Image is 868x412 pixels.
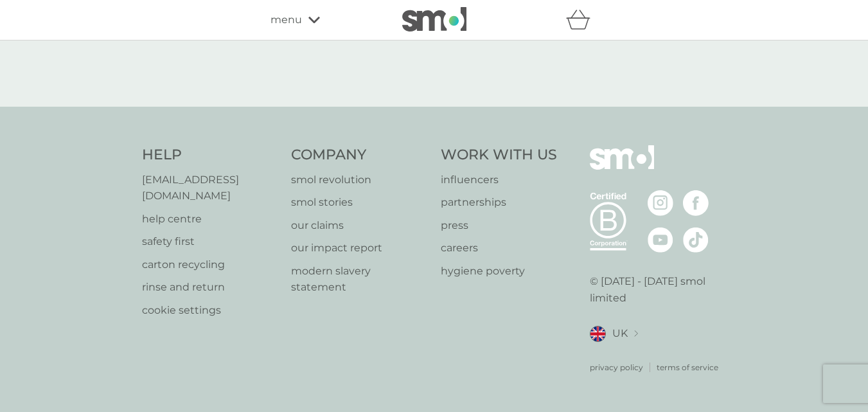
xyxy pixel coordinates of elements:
[441,194,557,211] a: partnerships
[142,302,279,319] a: cookie settings
[441,217,557,234] a: press
[590,326,606,342] img: UK flag
[657,361,718,373] a: terms of service
[634,330,638,337] img: select a new location
[402,7,466,31] img: smol
[590,273,727,306] p: © [DATE] - [DATE] smol limited
[142,279,279,296] a: rinse and return
[683,190,709,216] img: visit the smol Facebook page
[291,263,428,296] a: modern slavery statement
[291,217,428,234] a: our claims
[441,240,557,256] a: careers
[291,172,428,188] a: smol revolution
[291,145,428,165] h4: Company
[142,256,279,273] a: carton recycling
[291,240,428,256] a: our impact report
[590,361,643,373] a: privacy policy
[590,145,654,189] img: smol
[142,145,279,165] h4: Help
[441,172,557,188] a: influencers
[270,12,302,28] span: menu
[612,325,628,342] span: UK
[648,190,673,216] img: visit the smol Instagram page
[291,194,428,211] a: smol stories
[566,7,598,33] div: basket
[683,227,709,253] img: visit the smol Tiktok page
[142,233,279,250] a: safety first
[142,211,279,228] a: help centre
[441,145,557,165] h4: Work With Us
[648,227,673,253] img: visit the smol Youtube page
[441,263,557,280] a: hygiene poverty
[142,172,279,204] a: [EMAIL_ADDRESS][DOMAIN_NAME]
